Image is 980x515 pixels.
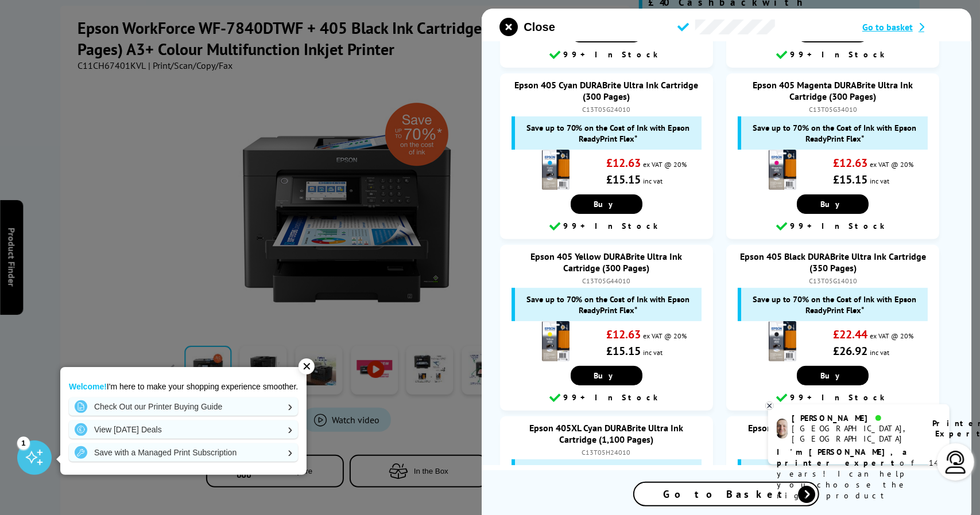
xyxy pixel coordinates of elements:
[606,344,641,358] strong: £15.15
[512,276,702,285] div: C13T05G44010
[69,381,298,392] p: I'm here to make your shopping experience smoother.
[753,79,913,102] a: Epson 405 Magenta DURABrite Ultra Ink Cartridge (300 Pages)
[820,199,845,209] span: Buy
[521,465,696,487] span: Save up to 70% on the Cost of Ink with Epson ReadyPrint Flex*
[870,177,889,185] span: inc vat
[606,327,641,342] strong: £12.63
[762,321,803,361] img: Epson 405 Black DURABrite Ultra Ink Cartridge (350 Pages)
[747,294,922,315] span: Save up to 70% on the Cost of Ink with Epson ReadyPrint Flex*
[732,48,933,62] div: 99+ In Stock
[732,391,933,405] div: 99+ In Stock
[792,413,918,423] div: [PERSON_NAME]
[740,251,926,274] a: Epson 405 Black DURABrite Ultra Ink Cartridge (350 Pages)
[530,251,682,274] a: Epson 405 Yellow DURABrite Ultra Ink Cartridge (300 Pages)
[69,420,298,439] a: View [DATE] Deals
[594,370,619,381] span: Buy
[747,122,922,144] span: Save up to 70% on the Cost of Ink with Epson ReadyPrint Flex*
[833,327,867,342] strong: £22.44
[536,150,576,190] img: Epson 405 Cyan DURABrite Ultra Ink Cartridge (300 Pages)
[506,48,707,62] div: 99+ In Stock
[738,105,928,114] div: C13T05G34010
[833,344,867,358] strong: £26.92
[512,448,702,457] div: C13T05H24010
[514,79,698,102] a: Epson 405 Cyan DURABrite Ultra Ink Cartridge (300 Pages)
[69,382,107,391] strong: Welcome!
[738,276,928,285] div: C13T05G14010
[862,21,953,33] a: Go to basket
[536,321,576,361] img: Epson 405 Yellow DURABrite Ultra Ink Cartridge (300 Pages)
[506,391,707,405] div: 99+ In Stock
[870,348,889,357] span: inc vat
[870,160,913,169] span: ex VAT @ 20%
[748,422,918,445] a: Epson 405XL Magenta DURABrite Ultra Ink Cartridge (1,100 Pages)
[738,448,928,457] div: C13T05H34010
[529,422,683,445] a: Epson 405XL Cyan DURABrite Ultra Ink Cartridge (1,100 Pages)
[633,482,819,506] a: Go to Basket
[606,155,641,170] strong: £12.63
[820,370,845,381] span: Buy
[521,294,696,315] span: Save up to 70% on the Cost of Ink with Epson ReadyPrint Flex*
[643,177,663,185] span: inc vat
[663,487,789,501] span: Go to Basket
[69,443,298,462] a: Save with a Managed Print Subscription
[792,423,918,444] div: [GEOGRAPHIC_DATA], [GEOGRAPHIC_DATA]
[643,331,687,340] span: ex VAT @ 20%
[777,447,911,468] b: I'm [PERSON_NAME], a printer expert
[732,220,933,233] div: 99+ In Stock
[17,436,30,449] div: 1
[833,172,867,187] strong: £15.15
[500,18,555,36] button: close modal
[862,21,913,33] span: Go to basket
[777,419,788,439] img: ashley-livechat.png
[643,348,663,357] span: inc vat
[777,447,941,501] p: of 14 years! I can help you choose the right product
[747,465,922,487] span: Save up to 70% on the Cost of Ink with Epson ReadyPrint Flex*
[506,220,707,233] div: 99+ In Stock
[870,331,913,340] span: ex VAT @ 20%
[69,397,298,416] a: Check Out our Printer Buying Guide
[833,155,867,170] strong: £12.63
[643,160,687,169] span: ex VAT @ 20%
[762,150,803,190] img: Epson 405 Magenta DURABrite Ultra Ink Cartridge (300 Pages)
[606,172,641,187] strong: £15.15
[594,199,619,209] span: Buy
[512,105,702,114] div: C13T05G24010
[524,21,555,34] span: Close
[944,451,967,474] img: user-headset-light.svg
[299,358,315,374] div: ✕
[521,122,696,144] span: Save up to 70% on the Cost of Ink with Epson ReadyPrint Flex*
